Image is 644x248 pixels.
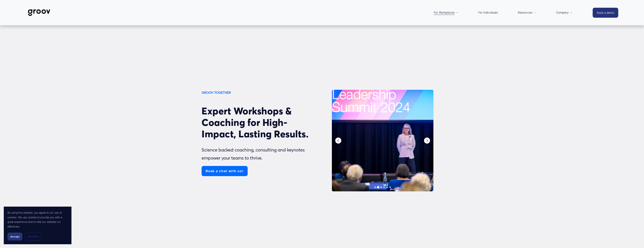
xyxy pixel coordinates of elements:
[518,10,532,15] span: Resources
[202,91,231,94] strong: GROOV TOGETHER
[8,210,68,229] p: By using this website, you agree to our use of cookies. We use cookies to provide you with a grea...
[374,185,377,189] div: Slide 1 of 7
[516,8,538,17] a: folder dropdown
[424,137,430,144] div: Next
[25,233,42,240] button: Decline
[202,146,321,162] p: Science backed coaching, consulting and keynotes empower your teams to thrive.
[593,8,618,18] a: Book a demo
[476,8,500,17] a: For Individuals
[4,207,71,244] section: Cookie banner
[26,6,52,19] img: Groov | Workplace Science Platform | Unlock Performance | Drive Results
[376,184,380,190] div: Slide 2 of 7
[202,166,248,176] a: Book a chat with us!
[380,185,383,189] div: Slide 3 of 7
[28,235,39,238] span: Decline
[202,105,321,140] h2: Expert Workshops & Coaching for High-Impact, Lasting Results.
[386,185,389,189] div: Slide 5 of 7
[432,8,460,17] a: folder dropdown
[335,137,342,144] div: Previous
[556,10,569,15] span: Company
[383,185,386,189] div: Slide 4 of 7
[389,185,392,189] div: Slide 6 of 7
[8,233,22,240] button: Accept
[554,8,575,17] a: folder dropdown
[434,10,455,15] span: For Workplaces
[10,235,20,238] span: Accept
